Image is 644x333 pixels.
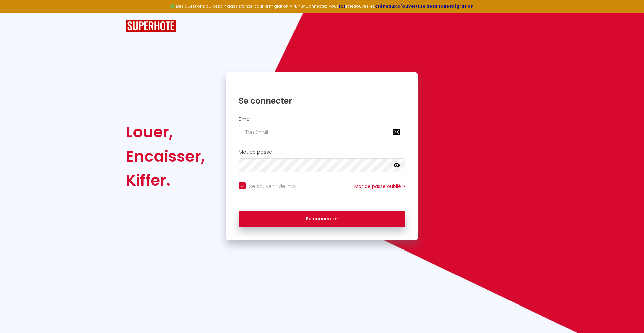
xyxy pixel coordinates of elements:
[239,116,405,122] h2: Email
[126,20,176,32] img: SuperHote logo
[239,125,405,139] input: Ton Email
[339,3,345,9] a: ICI
[239,149,405,155] h2: Mot de passe
[354,183,405,190] a: Mot de passe oublié ?
[239,211,405,227] button: Se connecter
[239,96,405,106] h1: Se connecter
[126,144,205,168] div: Encaisser,
[126,120,205,144] div: Louer,
[126,168,205,192] div: Kiffer.
[375,3,474,9] a: créneaux d'ouverture de la salle migration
